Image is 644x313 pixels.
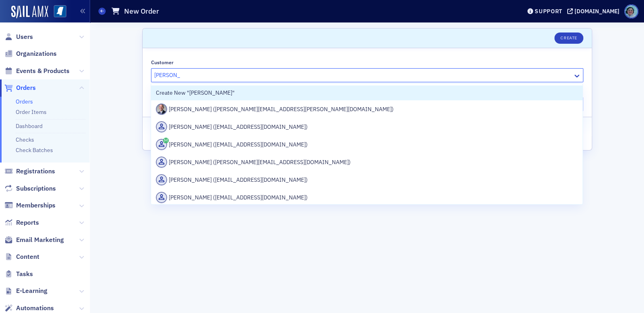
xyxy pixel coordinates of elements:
a: View Homepage [48,5,66,19]
a: Check Batches [16,146,53,154]
button: [DOMAIN_NAME] [567,8,622,14]
div: Create New "[PERSON_NAME]" [156,89,578,97]
a: Orders [4,83,36,92]
span: Users [16,33,33,41]
button: Create [554,33,583,44]
a: Registrations [4,167,55,176]
a: Users [4,33,33,41]
a: Reports [4,218,39,227]
span: Reports [16,218,39,227]
span: E-Learning [16,287,47,295]
span: Automations [16,304,54,313]
a: Subscriptions [4,184,56,193]
a: E-Learning [4,287,47,295]
span: Orders [16,83,36,92]
a: Tasks [4,270,33,278]
div: [DOMAIN_NAME] [574,8,619,15]
span: Email Marketing [16,236,64,244]
a: Order Items [16,108,47,116]
span: Organizations [16,49,57,58]
img: SailAMX [54,5,66,18]
div: [PERSON_NAME] ([EMAIL_ADDRESS][DOMAIN_NAME]) [156,174,578,185]
img: SailAMX [11,6,48,18]
a: Dashboard [16,122,43,130]
a: Content [4,252,39,261]
div: [PERSON_NAME] ([EMAIL_ADDRESS][DOMAIN_NAME]) [156,121,578,132]
span: Profile [624,4,638,18]
div: [PERSON_NAME] ([EMAIL_ADDRESS][DOMAIN_NAME]) [156,139,578,150]
span: Tasks [16,270,33,278]
a: Checks [16,136,34,143]
span: Registrations [16,167,55,176]
div: Customer [151,59,174,65]
h1: New Order [124,6,159,16]
div: [PERSON_NAME] ([EMAIL_ADDRESS][DOMAIN_NAME]) [156,192,578,203]
a: Automations [4,304,54,313]
a: Organizations [4,49,57,58]
span: Subscriptions [16,184,56,193]
a: Memberships [4,201,55,210]
div: [PERSON_NAME] ([PERSON_NAME][EMAIL_ADDRESS][DOMAIN_NAME]) [156,156,578,168]
span: Events & Products [16,67,70,75]
div: [PERSON_NAME] ([PERSON_NAME][EMAIL_ADDRESS][PERSON_NAME][DOMAIN_NAME]) [156,104,578,115]
div: Support [535,8,562,15]
span: Memberships [16,201,55,210]
span: Content [16,252,39,261]
a: Orders [16,98,33,105]
a: Email Marketing [4,236,64,244]
a: Events & Products [4,67,70,75]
